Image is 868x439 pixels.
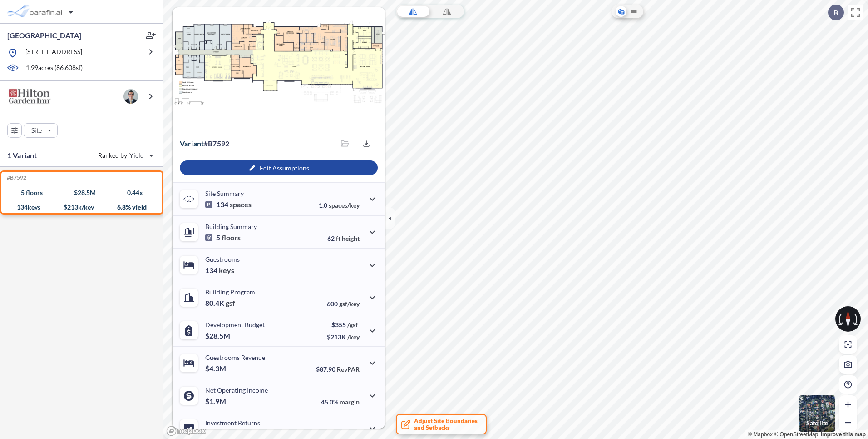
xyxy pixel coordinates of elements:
[260,164,309,172] p: Edit Assumptions
[799,395,835,432] img: Switcher Image
[774,431,818,438] a: OpenStreetMap
[205,386,268,394] p: Net Operating Income
[347,321,358,329] span: /gsf
[123,89,138,104] img: user logo
[319,201,360,209] p: 1.0
[347,333,360,341] span: /key
[5,175,26,181] h5: #B7592
[180,139,229,148] p: # b7592
[7,150,37,161] p: 1 Variant
[31,126,42,135] p: Site
[321,398,360,406] p: 45.0%
[91,148,159,163] button: Ranked by Yield
[205,223,257,230] p: Building Summary
[180,160,378,175] button: Edit Assumptions
[821,431,866,438] a: Improve this map
[748,431,773,438] a: Mapbox
[396,414,487,434] button: Adjust Site Boundariesand Setbacks
[205,190,244,197] p: Site Summary
[7,30,81,40] p: [GEOGRAPHIC_DATA]
[166,426,206,436] a: Mapbox homepage
[205,321,265,329] p: Development Budget
[342,234,360,242] span: height
[226,299,235,308] span: gsf
[316,365,360,373] p: $87.90
[327,321,360,329] p: $355
[833,9,838,17] p: B
[24,123,58,138] button: Site
[205,419,260,427] p: Investment Returns
[339,300,360,308] span: gsf/key
[205,200,252,209] p: 134
[340,398,360,406] span: margin
[219,266,234,275] span: keys
[230,200,252,209] span: spaces
[628,6,639,17] button: Site Plan
[806,419,828,427] p: Satellite
[205,255,240,263] p: Guestrooms
[205,354,265,361] p: Guestrooms Revenue
[414,418,478,431] span: Adjust Site Boundaries and Setbacks
[180,139,204,148] span: Variant
[205,397,227,406] p: $1.9M
[7,88,51,105] img: BrandImage
[799,395,835,432] button: Switcher ImageSatellite
[205,266,234,275] p: 134
[205,299,235,308] p: 80.4K
[222,233,241,242] span: floors
[616,6,626,17] button: Aerial View
[173,7,385,131] img: Floorplans preview
[129,151,144,160] span: Yield
[336,234,340,242] span: ft
[205,364,227,373] p: $4.3M
[205,288,255,296] p: Building Program
[25,47,82,59] p: [STREET_ADDRESS]
[327,333,360,341] p: $213K
[26,63,83,73] p: 1.99 acres ( 86,608 sf)
[329,201,360,209] span: spaces/key
[327,234,360,242] p: 62
[205,331,232,340] p: $28.5M
[327,300,360,308] p: 600
[337,365,360,373] span: RevPAR
[205,233,241,242] p: 5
